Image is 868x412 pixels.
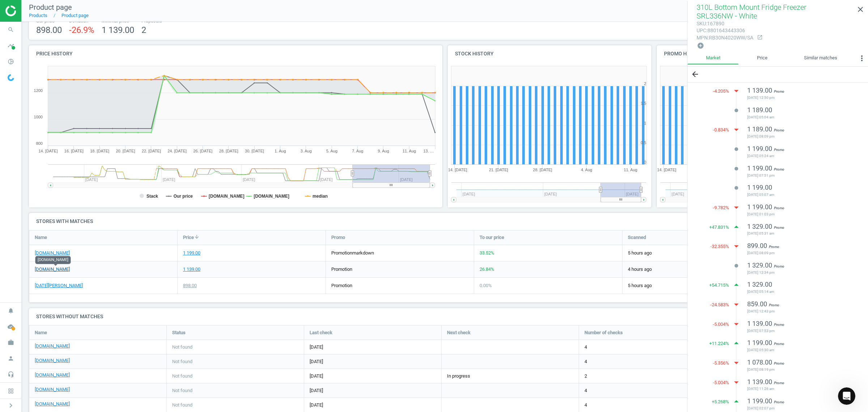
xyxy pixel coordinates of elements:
span: [DATE] [310,387,436,394]
span: Promo [774,323,784,327]
i: timeline [4,39,18,52]
span: -26.9 % [69,25,94,35]
span: Number of checks [584,329,623,336]
span: 1 189.00 [747,106,772,114]
i: chevron_right [7,401,15,410]
span: 1 199.00 [747,203,772,211]
span: Promo [774,89,784,93]
i: lens [734,147,739,151]
a: [DOMAIN_NAME] [35,372,70,378]
a: Product page [61,13,89,18]
tspan: 11. Aug [403,149,416,153]
span: -5.004 % [713,379,729,386]
tspan: 18. [DATE] [90,149,109,153]
span: Promo [774,361,784,365]
text: 1 [644,121,646,125]
i: work [4,336,18,349]
tspan: 9. Aug [378,149,389,153]
span: Promo [774,400,784,404]
i: arrow_back [691,70,699,79]
i: person [4,352,18,365]
span: Promo [774,128,784,132]
span: 2 [141,25,146,35]
div: : RB30N4020WW/SA [697,34,753,41]
i: arrow_drop_down [731,377,742,388]
span: 0.00 % [480,283,492,288]
text: 1200 [34,88,43,93]
a: [DOMAIN_NAME] [35,266,70,273]
i: add_circle [697,42,704,49]
span: [DATE] 05:14 am [747,289,850,294]
tspan: 30. [DATE] [245,149,264,153]
tspan: 26. [DATE] [193,149,213,153]
span: 859.00 [747,300,767,308]
span: sku [697,21,706,26]
span: -32.355 % [710,243,729,250]
span: Not found [172,373,192,379]
span: Price [183,234,194,241]
span: [DATE] 07:53 pm [747,328,850,333]
tspan: 24. [DATE] [167,149,187,153]
span: + 47.831 % [709,224,729,231]
h4: Stock history [448,45,652,62]
span: [DATE] [310,344,436,350]
span: [DATE] 08:19 pm [747,367,850,372]
span: 1 139.00 [747,378,772,386]
span: Promo [774,148,784,152]
span: 4 [584,402,587,408]
i: arrow_drop_down [731,124,742,135]
span: 1 329.00 [747,223,772,230]
tspan: [DOMAIN_NAME] [254,194,289,199]
span: 4 hours ago [628,266,765,273]
a: [DOMAIN_NAME] [35,250,70,256]
i: lens [734,167,739,171]
text: 1.5 [641,101,646,105]
a: [DOMAIN_NAME] [35,357,70,364]
span: [DATE] 08:09 pm [747,134,850,139]
tspan: 20. [DATE] [116,149,135,153]
h4: Promo history [657,45,861,62]
div: 1 199.00 [183,250,200,256]
span: -24.583 % [710,302,729,308]
img: wGWNvw8QSZomAAAAABJRU5ErkJggg== [8,74,14,81]
span: 1 199.00 [747,145,772,152]
span: 26.84 % [480,266,494,272]
h4: Price history [29,45,442,62]
div: : 167890 [697,20,753,27]
tspan: 4. Aug [581,168,592,172]
tspan: 11. Aug [624,168,637,172]
i: close [856,5,865,14]
span: 310L Bottom Mount Fridge Freezer SRL336NW - White [697,3,807,20]
span: [DATE] 11:26 am [747,386,850,391]
span: [DATE] 12:34 pm [747,270,850,275]
a: [DATE][PERSON_NAME] [35,282,83,289]
i: arrow_drop_down [731,241,742,252]
span: upc [697,28,706,33]
span: + 11.224 % [709,340,729,347]
div: : 8801643443306 [697,27,753,34]
span: -4.205 % [713,88,729,94]
div: 898.00 [183,282,197,289]
tspan: 21. [DATE] [489,168,508,172]
i: headset_mic [4,367,18,381]
button: chevron_right [2,401,20,410]
i: arrow_drop_down [731,299,742,310]
span: Not found [172,387,192,394]
span: promotion [331,250,352,256]
span: Promo [769,303,779,307]
i: arrow_downward [194,234,200,240]
tspan: 13. … [424,149,434,153]
span: 33.52 % [480,250,494,256]
text: 0 [644,160,646,164]
i: lens [734,186,739,190]
a: Price [739,52,786,64]
i: notifications [4,304,18,318]
button: add_circle [697,42,705,50]
span: Name [35,234,47,241]
span: Not found [172,358,192,365]
text: 2 [644,81,646,86]
i: open_in_new [757,34,763,40]
i: arrow_drop_up [731,279,742,290]
i: arrow_drop_down [731,357,742,368]
span: Next check [447,329,471,336]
